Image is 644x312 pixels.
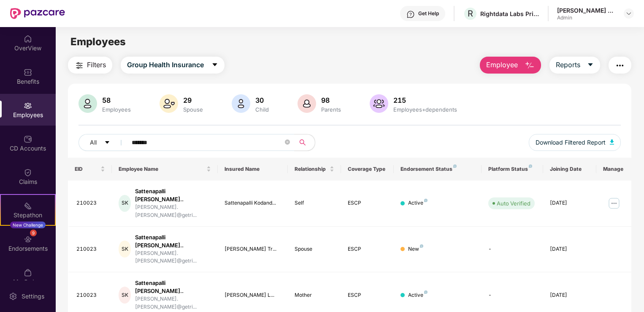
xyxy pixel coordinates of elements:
[218,158,288,181] th: Insured Name
[87,60,106,70] span: Filters
[24,101,32,110] img: svg+xml;base64,PHN2ZyBpZD0iRW1wbG95ZWVzIiB4bWxucz0iaHR0cDovL3d3dy53My5vcmcvMjAwMC9zdmciIHdpZHRoPS...
[75,166,99,172] span: EID
[424,199,428,202] img: svg+xml;base64,PHN2ZyB4bWxucz0iaHR0cDovL3d3dy53My5vcmcvMjAwMC9zdmciIHdpZHRoPSI4IiBoZWlnaHQ9IjgiIH...
[288,158,341,181] th: Relationship
[408,245,423,253] div: New
[341,158,394,181] th: Coverage Type
[254,106,271,113] div: Child
[78,94,97,113] img: svg+xml;base64,PHN2ZyB4bWxucz0iaHR0cDovL3d3dy53My5vcmcvMjAwMC9zdmciIHhtbG5zOnhsaW5rPSJodHRwOi8vd3...
[135,203,211,219] div: [PERSON_NAME].[PERSON_NAME]@getri...
[135,279,211,295] div: Sattenapalli [PERSON_NAME]..
[1,211,55,219] div: Stepathon
[486,60,518,70] span: Employee
[74,60,84,71] img: svg+xml;base64,PHN2ZyB4bWxucz0iaHR0cDovL3d3dy53My5vcmcvMjAwMC9zdmciIHdpZHRoPSIyNCIgaGVpZ2h0PSIyNC...
[127,60,204,70] span: Group Health Insurance
[453,164,457,168] img: svg+xml;base64,PHN2ZyB4bWxucz0iaHR0cDovL3d3dy53My5vcmcvMjAwMC9zdmciIHdpZHRoPSI4IiBoZWlnaHQ9IjgiIH...
[24,268,32,277] img: svg+xml;base64,PHN2ZyBpZD0iTXlfT3JkZXJzIiBkYXRhLW5hbWU9Ik15IE9yZGVycyIgeG1sbnM9Imh0dHA6Ly93d3cudz...
[30,230,37,236] div: 9
[392,106,459,113] div: Employees+dependents
[24,68,32,77] img: svg+xml;base64,PHN2ZyBpZD0iQmVuZWZpdHMiIHhtbG5zPSJodHRwOi8vd3d3LnczLm9yZy8yMDAwL3N2ZyIgd2lkdGg9Ij...
[90,138,97,147] span: All
[24,135,32,143] img: svg+xml;base64,PHN2ZyBpZD0iQ0RfQWNjb3VudHMiIGRhdGEtbmFtZT0iQ0QgQWNjb3VudHMiIHhtbG5zPSJodHRwOi8vd3...
[135,249,211,265] div: [PERSON_NAME].[PERSON_NAME]@getri...
[557,6,616,14] div: [PERSON_NAME] Priya
[615,60,625,71] img: svg+xml;base64,PHN2ZyB4bWxucz0iaHR0cDovL3d3dy53My5vcmcvMjAwMC9zdmciIHdpZHRoPSIyNCIgaGVpZ2h0PSIyNC...
[488,166,536,172] div: Platform Status
[181,96,205,104] div: 29
[408,199,428,207] div: Active
[298,94,316,113] img: svg+xml;base64,PHN2ZyB4bWxucz0iaHR0cDovL3d3dy53My5vcmcvMjAwMC9zdmciIHhtbG5zOnhsaW5rPSJodHRwOi8vd3...
[285,139,290,147] span: close-circle
[529,134,621,151] button: Download Filtered Report
[24,202,32,210] img: svg+xml;base64,PHN2ZyB4bWxucz0iaHR0cDovL3d3dy53My5vcmcvMjAwMC9zdmciIHdpZHRoPSIyMSIgaGVpZ2h0PSIyMC...
[76,199,105,207] div: 210023
[70,36,126,48] span: Employees
[135,233,211,249] div: Sattenapalli [PERSON_NAME]..
[121,57,225,74] button: Group Health Insurancecaret-down
[348,291,387,299] div: ESCP
[294,139,311,146] span: search
[254,96,271,104] div: 30
[319,106,343,113] div: Parents
[625,10,632,17] img: svg+xml;base64,PHN2ZyBpZD0iRHJvcGRvd24tMzJ4MzIiIHhtbG5zPSJodHRwOi8vd3d3LnczLm9yZy8yMDAwL3N2ZyIgd2...
[225,245,281,253] div: [PERSON_NAME] Tr...
[135,187,211,203] div: Sattenapalli [PERSON_NAME]..
[406,10,415,19] img: svg+xml;base64,PHN2ZyBpZD0iSGVscC0zMngzMiIgeG1sbnM9Imh0dHA6Ly93d3cudzMub3JnLzIwMDAvc3ZnIiB3aWR0aD...
[392,96,459,104] div: 215
[556,60,580,70] span: Reports
[112,158,217,181] th: Employee Name
[607,197,621,210] img: manageButton
[418,10,439,17] div: Get Help
[135,295,211,311] div: [PERSON_NAME].[PERSON_NAME]@getri...
[408,291,428,299] div: Active
[76,291,105,299] div: 210023
[587,61,594,69] span: caret-down
[420,244,423,248] img: svg+xml;base64,PHN2ZyB4bWxucz0iaHR0cDovL3d3dy53My5vcmcvMjAwMC9zdmciIHdpZHRoPSI4IiBoZWlnaHQ9IjgiIH...
[19,292,47,301] div: Settings
[610,140,614,145] img: svg+xml;base64,PHN2ZyB4bWxucz0iaHR0cDovL3d3dy53My5vcmcvMjAwMC9zdmciIHhtbG5zOnhsaW5rPSJodHRwOi8vd3...
[468,8,473,19] span: R
[370,94,388,113] img: svg+xml;base64,PHN2ZyB4bWxucz0iaHR0cDovL3d3dy53My5vcmcvMjAwMC9zdmciIHhtbG5zOnhsaW5rPSJodHRwOi8vd3...
[480,57,541,74] button: Employee
[294,134,315,151] button: search
[550,199,589,207] div: [DATE]
[225,199,281,207] div: Sattenapalli Kodand...
[295,245,334,253] div: Spouse
[497,199,530,208] div: Auto Verified
[295,199,334,207] div: Self
[319,96,343,104] div: 98
[78,134,130,151] button: Allcaret-down
[211,61,218,69] span: caret-down
[232,94,250,113] img: svg+xml;base64,PHN2ZyB4bWxucz0iaHR0cDovL3d3dy53My5vcmcvMjAwMC9zdmciIHhtbG5zOnhsaW5rPSJodHRwOi8vd3...
[536,138,606,147] span: Download Filtered Report
[9,292,17,301] img: svg+xml;base64,PHN2ZyBpZD0iU2V0dGluZy0yMHgyMCIgeG1sbnM9Imh0dHA6Ly93d3cudzMub3JnLzIwMDAvc3ZnIiB3aW...
[104,140,110,146] span: caret-down
[181,106,205,113] div: Spouse
[76,245,105,253] div: 210023
[68,158,112,181] th: EID
[348,245,387,253] div: ESCP
[160,94,178,113] img: svg+xml;base64,PHN2ZyB4bWxucz0iaHR0cDovL3d3dy53My5vcmcvMjAwMC9zdmciIHhtbG5zOnhsaW5rPSJodHRwOi8vd3...
[549,57,600,74] button: Reportscaret-down
[100,96,133,104] div: 58
[24,235,32,244] img: svg+xml;base64,PHN2ZyBpZD0iRW5kb3JzZW1lbnRzIiB4bWxucz0iaHR0cDovL3d3dy53My5vcmcvMjAwMC9zdmciIHdpZH...
[348,199,387,207] div: ESCP
[10,222,46,228] div: New Challenge
[24,168,32,177] img: svg+xml;base64,PHN2ZyBpZD0iQ2xhaW0iIHhtbG5zPSJodHRwOi8vd3d3LnczLm9yZy8yMDAwL3N2ZyIgd2lkdGg9IjIwIi...
[480,10,539,18] div: Rightdata Labs Private Limited
[225,291,281,299] div: [PERSON_NAME] L...
[119,166,204,172] span: Employee Name
[68,57,112,74] button: Filters
[557,14,616,21] div: Admin
[543,158,596,181] th: Joining Date
[525,60,535,71] img: svg+xml;base64,PHN2ZyB4bWxucz0iaHR0cDovL3d3dy53My5vcmcvMjAwMC9zdmciIHhtbG5zOnhsaW5rPSJodHRwOi8vd3...
[119,195,131,212] div: SK
[550,291,589,299] div: [DATE]
[295,291,334,299] div: Mother
[285,140,290,145] span: close-circle
[482,227,543,273] td: -
[119,241,131,257] div: SK
[400,166,475,172] div: Endorsement Status
[10,8,65,19] img: New Pazcare Logo
[24,35,32,43] img: svg+xml;base64,PHN2ZyBpZD0iSG9tZSIgeG1sbnM9Imh0dHA6Ly93d3cudzMub3JnLzIwMDAvc3ZnIiB3aWR0aD0iMjAiIG...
